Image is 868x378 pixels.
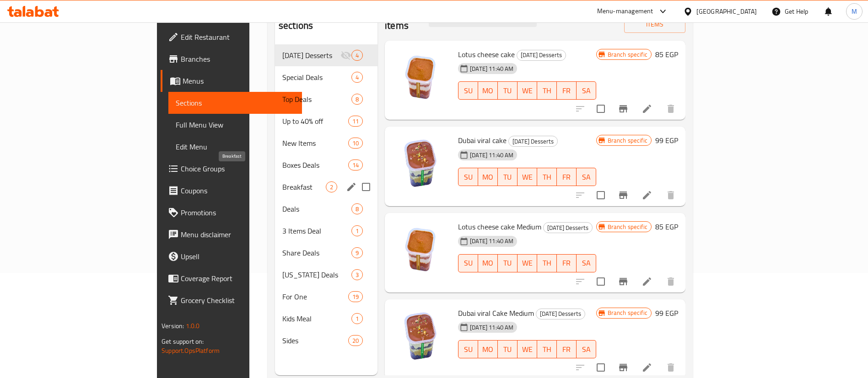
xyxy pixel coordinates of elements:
[591,272,610,291] span: Select to update
[282,291,348,302] div: For One
[351,72,363,83] div: items
[181,163,295,174] span: Choice Groups
[181,185,295,196] span: Coupons
[521,256,534,270] span: WE
[458,168,478,186] button: SU
[162,345,220,357] a: Support.OpsPlatform
[577,81,596,100] button: SA
[351,50,363,61] div: items
[275,132,377,154] div: New Items10
[181,207,295,218] span: Promotions
[458,340,478,358] button: SU
[181,53,295,64] span: Branches
[501,343,514,356] span: TU
[482,343,494,356] span: MO
[466,323,517,332] span: [DATE] 11:40 AM
[275,41,377,355] nav: Menu sections
[521,170,534,184] span: WE
[580,343,593,356] span: SA
[352,227,362,235] span: 1
[478,81,498,100] button: MO
[351,203,363,214] div: items
[642,103,652,114] a: Edit menu item
[352,95,362,104] span: 8
[282,138,348,149] span: New Items
[501,84,514,97] span: TU
[458,306,534,320] span: Dubai viral Cake Medium
[517,50,566,60] span: [DATE] Desserts
[655,134,678,147] h6: 99 EGP
[462,84,474,97] span: SU
[351,247,363,258] div: items
[275,264,377,286] div: [US_STATE] Deals3
[340,50,351,61] svg: Inactive section
[509,136,557,147] span: [DATE] Desserts
[536,309,585,319] div: Ramadan Desserts
[536,309,585,319] span: [DATE] Desserts
[181,229,295,240] span: Menu disclaimer
[498,254,518,272] button: TU
[348,335,363,346] div: items
[161,224,302,245] a: Menu disclaimer
[482,256,494,270] span: MO
[577,168,596,186] button: SA
[161,245,302,267] a: Upsell
[561,84,573,97] span: FR
[161,26,302,48] a: Edit Restaurant
[348,116,363,127] div: items
[557,168,577,186] button: FR
[462,343,474,356] span: SU
[161,70,302,92] a: Menus
[577,254,596,272] button: SA
[518,168,537,186] button: WE
[498,168,518,186] button: TU
[181,251,295,262] span: Upsell
[349,336,362,345] span: 20
[282,50,340,61] span: [DATE] Desserts
[275,330,377,351] div: Sides20
[352,73,362,82] span: 4
[352,249,362,257] span: 9
[462,170,474,184] span: SU
[543,222,593,233] div: Ramadan Desserts
[580,170,593,184] span: SA
[466,237,517,245] span: [DATE] 11:40 AM
[660,98,682,120] button: delete
[612,271,634,293] button: Branch-specific-item
[458,48,515,61] span: Lotus cheese cake
[282,50,340,61] div: Ramadan Desserts
[660,271,682,293] button: delete
[168,136,302,158] a: Edit Menu
[557,340,577,358] button: FR
[537,81,557,100] button: TH
[521,343,534,356] span: WE
[604,309,651,317] span: Branch specific
[282,72,351,83] span: Special Deals
[518,340,537,358] button: WE
[612,98,634,120] button: Branch-specific-item
[385,5,418,32] h2: Menu items
[458,133,507,147] span: Dubai viral cake
[541,256,553,270] span: TH
[282,335,348,346] span: Sides
[275,88,377,110] div: Top Deals8
[275,66,377,88] div: Special Deals4
[501,170,514,184] span: TU
[655,220,678,233] h6: 85 EGP
[349,161,362,170] span: 14
[282,313,351,324] div: Kids Meal
[162,335,204,347] span: Get support on:
[392,134,451,192] img: Dubai viral cake
[282,225,351,236] span: 3 Items Deal
[282,94,351,105] div: Top Deals
[392,307,451,365] img: Dubai viral Cake Medium
[852,6,857,16] span: M
[537,254,557,272] button: TH
[604,223,651,231] span: Branch specific
[392,220,451,279] img: Lotus cheese cake Medium
[478,168,498,186] button: MO
[696,6,757,16] div: [GEOGRAPHIC_DATA]
[275,308,377,330] div: Kids Meal1
[282,116,348,127] span: Up to 40% off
